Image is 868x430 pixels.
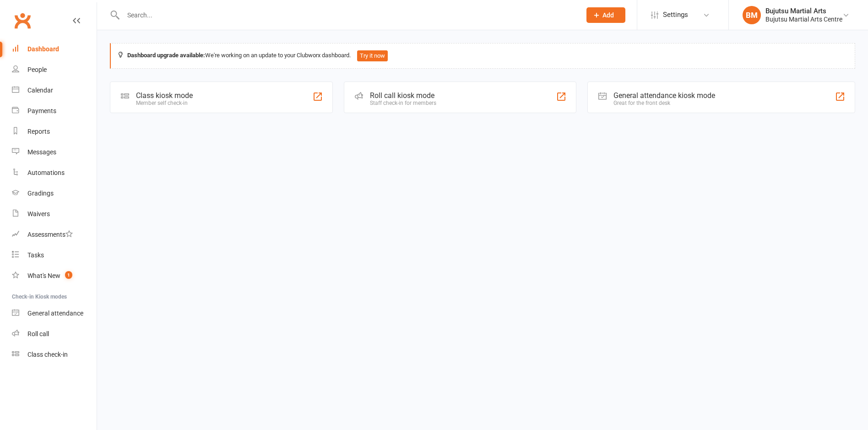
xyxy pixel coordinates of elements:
button: Add [586,7,625,23]
a: Payments [12,101,97,121]
a: Messages [12,142,97,163]
div: Tasks [27,251,44,259]
div: Automations [27,169,65,176]
div: Class check-in [27,351,68,358]
a: Dashboard [12,39,97,60]
span: Add [602,11,614,19]
div: What's New [27,272,60,279]
div: Calendar [27,87,53,94]
div: Staff check-in for members [370,100,436,106]
div: Roll call kiosk mode [370,91,436,100]
a: People [12,60,97,80]
a: Clubworx [11,9,34,32]
input: Search... [120,9,575,22]
div: People [27,66,47,73]
div: Great for the front desk [613,100,715,106]
div: BM [743,6,761,24]
div: Gradings [27,190,54,197]
div: General attendance [27,310,83,317]
div: Member self check-in [136,100,193,106]
div: Class kiosk mode [136,91,193,100]
a: Waivers [12,204,97,224]
div: Assessments [27,231,73,238]
div: Reports [27,128,50,135]
span: 1 [65,271,72,279]
div: Waivers [27,210,50,218]
div: Roll call [27,330,49,337]
strong: Dashboard upgrade available: [127,52,205,59]
a: Reports [12,121,97,142]
a: Assessments [12,224,97,245]
a: Calendar [12,80,97,101]
div: Messages [27,148,56,156]
div: Dashboard [27,45,59,53]
a: Roll call [12,324,97,344]
div: General attendance kiosk mode [613,91,715,100]
div: Payments [27,107,56,114]
a: Automations [12,163,97,183]
a: Tasks [12,245,97,266]
div: Bujutsu Martial Arts [765,7,842,15]
a: Gradings [12,183,97,204]
span: Settings [663,5,688,25]
div: Bujutsu Martial Arts Centre [765,15,842,23]
a: General attendance kiosk mode [12,303,97,324]
a: Class kiosk mode [12,344,97,365]
div: We're working on an update to your Clubworx dashboard. [110,43,855,69]
a: What's New1 [12,266,97,286]
button: Try it now [357,50,388,61]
